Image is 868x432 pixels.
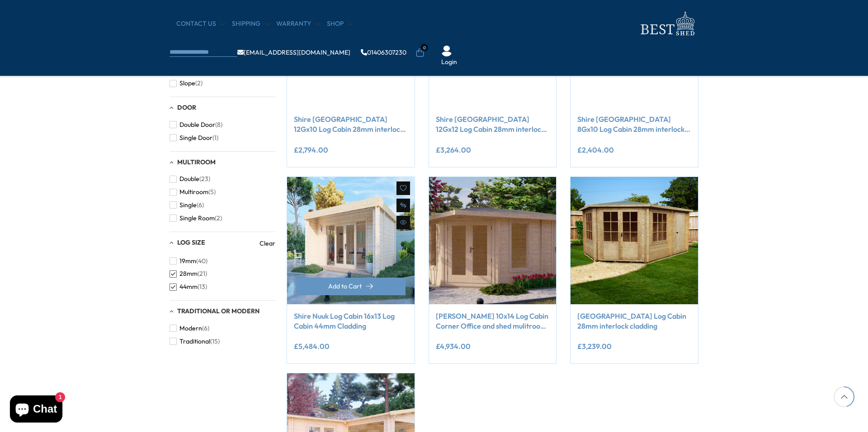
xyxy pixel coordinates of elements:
[197,201,204,209] span: (6)
[571,177,698,304] img: Shire Leygrove Corner Log Cabin 28mm interlock cladding - Best Shed
[198,270,207,278] span: (21)
[195,79,203,87] span: (2)
[294,311,408,331] a: Shire Nuuk Log Cabin 16x13 Log Cabin 44mm Cladding
[202,325,209,332] span: (6)
[296,278,406,295] button: Add to Cart
[179,257,196,265] span: 19mm
[212,134,218,142] span: (1)
[436,114,550,135] a: Shire [GEOGRAPHIC_DATA] 12Gx12 Log Cabin 28mm interlock cladding
[441,58,457,67] a: Login
[170,212,222,225] button: Single Room
[196,257,208,265] span: (40)
[436,343,471,350] ins: £4,934.00
[179,270,198,278] span: 28mm
[170,118,222,131] button: Double Door
[179,201,197,209] span: Single
[577,146,614,153] ins: £2,404.00
[176,19,225,28] a: CONTACT US
[237,49,350,56] a: [EMAIL_ADDRESS][DOMAIN_NAME]
[179,283,198,291] span: 44mm
[170,322,209,335] button: Modern
[577,114,691,135] a: Shire [GEOGRAPHIC_DATA] 8Gx10 Log Cabin 28mm interlock cladding
[276,19,320,28] a: Warranty
[198,283,207,291] span: (13)
[170,131,218,144] button: Single Door
[441,46,452,56] img: User Icon
[170,186,216,199] button: Multiroom
[170,267,207,280] button: 28mm
[415,48,425,57] a: 0
[179,188,208,196] span: Multiroom
[199,175,210,183] span: (23)
[179,134,212,142] span: Single Door
[577,311,691,331] a: [GEOGRAPHIC_DATA] Log Cabin 28mm interlock cladding
[170,280,207,293] button: 44mm
[635,9,698,38] img: logo
[232,19,269,28] a: Shipping
[215,214,222,222] span: (2)
[208,188,216,196] span: (5)
[577,343,612,350] ins: £3,239.00
[429,177,557,304] img: Shire Rita 10x14 Log Cabin Corner Office and shed mulitroom 44mm cladding - Best Shed
[294,343,330,350] ins: £5,484.00
[259,239,275,248] a: Clear
[170,199,204,212] button: Single
[177,103,196,111] span: Door
[210,338,220,345] span: (15)
[7,395,65,425] inbox-online-store-chat: Shopify online store chat
[287,177,415,304] img: Shire Nuuk Log Cabin 16x13 Log Cabin 44mm Cladding - Best Shed
[361,49,406,56] a: 01406307230
[179,79,195,87] span: Slope
[179,121,215,129] span: Double Door
[170,335,220,348] button: Traditional
[215,121,222,129] span: (8)
[327,19,353,28] a: Shop
[170,255,208,268] button: 19mm
[179,325,202,332] span: Modern
[436,146,471,153] ins: £3,264.00
[294,146,328,153] ins: £2,794.00
[179,338,210,345] span: Traditional
[179,175,199,183] span: Double
[179,214,215,222] span: Single Room
[436,311,550,331] a: [PERSON_NAME] 10x14 Log Cabin Corner Office and shed mulitroom 44mm cladding
[294,114,408,135] a: Shire [GEOGRAPHIC_DATA] 12Gx10 Log Cabin 28mm interlock cladding
[420,44,428,51] span: 0
[177,158,216,166] span: Multiroom
[177,307,259,315] span: Traditional or Modern
[177,238,205,246] span: Log Size
[170,172,210,186] button: Double
[170,77,203,90] button: Slope
[328,283,362,289] span: Add to Cart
